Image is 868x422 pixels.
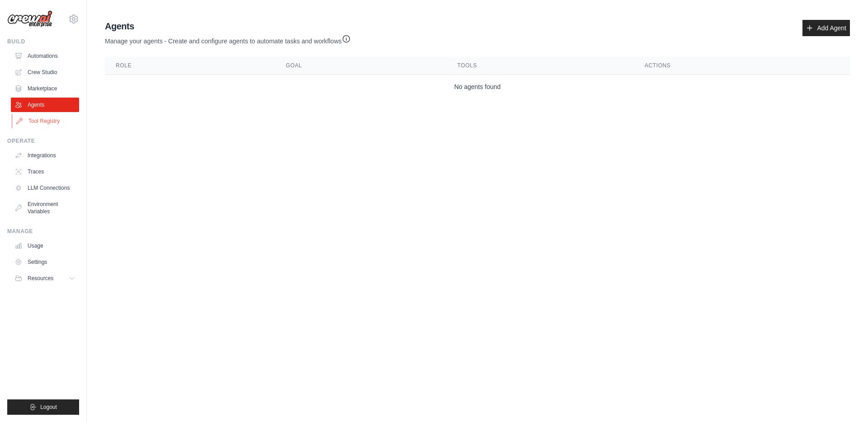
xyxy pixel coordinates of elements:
[105,75,850,99] td: No agents found
[11,197,79,219] a: Environment Variables
[447,56,634,75] th: Tools
[105,56,275,75] th: Role
[802,20,850,36] a: Add Agent
[28,275,53,282] span: Resources
[12,114,80,128] a: Tool Registry
[11,49,79,63] a: Automations
[40,403,57,411] span: Logout
[634,56,850,75] th: Actions
[11,65,79,80] a: Crew Studio
[11,81,79,96] a: Marketplace
[105,20,351,33] h2: Agents
[7,399,79,415] button: Logout
[11,98,79,112] a: Agents
[11,148,79,163] a: Integrations
[7,10,52,28] img: Logo
[11,255,79,269] a: Settings
[7,137,79,145] div: Operate
[11,271,79,286] button: Resources
[275,56,446,75] th: Goal
[7,38,79,45] div: Build
[11,181,79,195] a: LLM Connections
[11,164,79,179] a: Traces
[11,239,79,253] a: Usage
[7,228,79,235] div: Manage
[105,33,351,46] p: Manage your agents - Create and configure agents to automate tasks and workflows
